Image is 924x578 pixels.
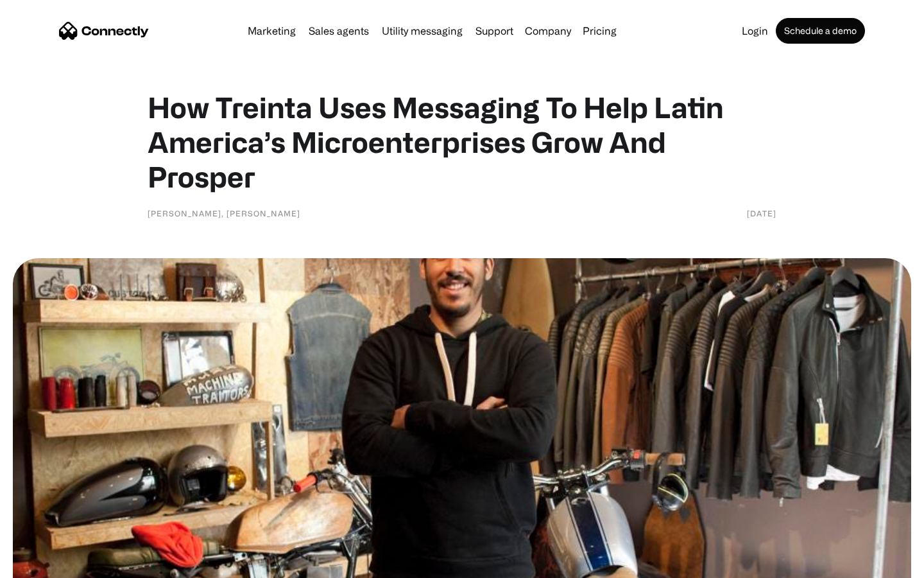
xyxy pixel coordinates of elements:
aside: Language selected: English [13,556,77,574]
h1: How Treinta Uses Messaging To Help Latin America’s Microenterprises Grow And Prosper [148,90,776,194]
ul: Language list [26,556,77,574]
div: [DATE] [747,207,776,220]
div: Company [525,22,571,40]
a: Schedule a demo [776,18,865,44]
a: Sales agents [304,26,374,36]
a: Login [737,26,773,36]
a: Support [470,26,518,36]
a: Pricing [577,26,622,36]
a: Marketing [243,26,301,36]
a: Utility messaging [377,26,468,36]
div: [PERSON_NAME], [PERSON_NAME] [148,207,300,220]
